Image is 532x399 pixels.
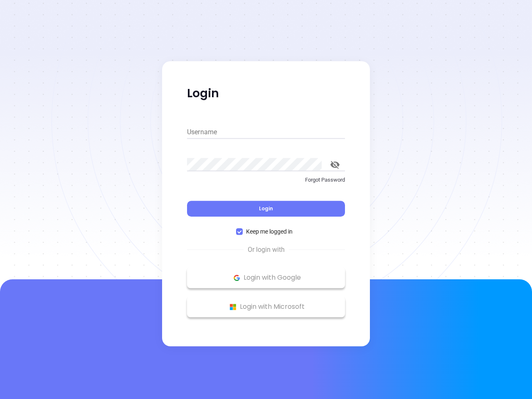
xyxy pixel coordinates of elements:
p: Forgot Password [187,176,345,184]
p: Login with Microsoft [191,300,341,313]
a: Forgot Password [187,176,345,191]
button: Google Logo Login with Google [187,267,345,288]
p: Login [187,86,345,101]
p: Login with Google [191,271,341,284]
button: Microsoft Logo Login with Microsoft [187,296,345,317]
span: Keep me logged in [243,227,296,236]
span: Login [259,205,273,212]
span: Or login with [244,245,289,255]
button: toggle password visibility [325,155,345,175]
img: Microsoft Logo [228,302,238,312]
button: Login [187,201,345,217]
img: Google Logo [232,273,242,283]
